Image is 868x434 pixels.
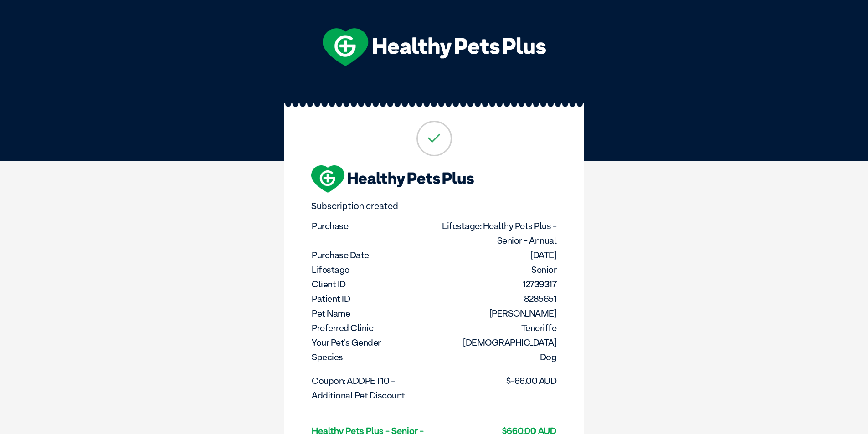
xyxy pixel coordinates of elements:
[312,335,433,350] dt: Your pet's gender
[435,291,557,306] dd: 8285651
[312,350,433,364] dt: Species
[312,306,433,321] dt: Pet Name
[435,248,557,262] dd: [DATE]
[312,373,433,403] dt: Coupon: ADDPET10 - Additional pet discount
[312,277,433,291] dt: Client ID
[435,335,557,350] dd: [DEMOGRAPHIC_DATA]
[323,28,546,66] img: hpp-logo-landscape-green-white.png
[435,277,557,291] dd: 12739317
[312,262,433,277] dt: Lifestage
[312,219,433,233] dt: Purchase
[312,321,433,335] dt: Preferred Clinic
[311,165,474,193] img: hpp-logo
[435,262,557,277] dd: Senior
[435,306,557,321] dd: [PERSON_NAME]
[311,201,557,211] p: Subscription created
[435,350,557,364] dd: Dog
[435,373,557,388] dd: $-66.00 AUD
[312,248,433,262] dt: Purchase Date
[435,219,557,248] dd: Lifestage: Healthy Pets Plus - Senior - Annual
[312,291,433,306] dt: Patient ID
[435,321,557,335] dd: Teneriffe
